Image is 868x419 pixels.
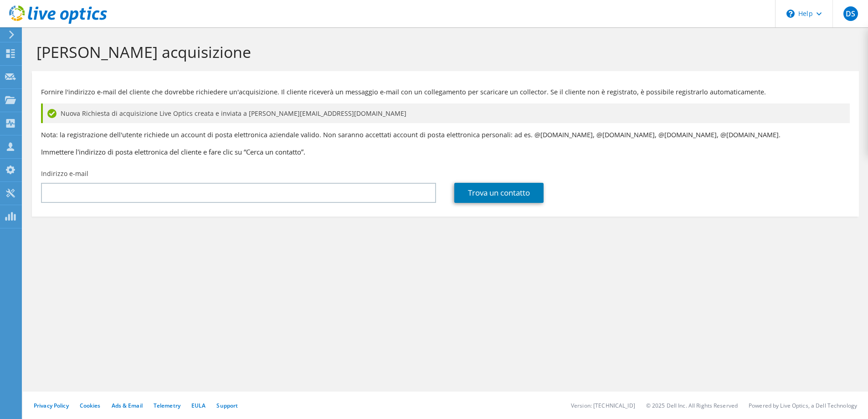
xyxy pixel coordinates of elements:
li: © 2025 Dell Inc. All Rights Reserved [646,402,738,409]
a: Privacy Policy [34,402,69,409]
a: Telemetry [154,402,180,409]
li: Powered by Live Optics, a Dell Technology [749,402,857,409]
h1: [PERSON_NAME] acquisizione [36,42,850,62]
p: Nota: la registrazione dell'utente richiede un account di posta elettronica aziendale valido. Non... [41,130,850,140]
li: Version: [TECHNICAL_ID] [571,402,635,409]
span: Nuova Richiesta di acquisizione Live Optics creata e inviata a [PERSON_NAME][EMAIL_ADDRESS][DOMAI... [61,109,406,119]
a: Support [216,402,238,409]
span: DS [843,6,858,21]
a: Trova un contatto [454,183,544,203]
h3: Immettere l'indirizzo di posta elettronica del cliente e fare clic su “Cerca un contatto”. [41,147,850,157]
a: Cookies [80,402,101,409]
p: Fornire l'indirizzo e-mail del cliente che dovrebbe richiedere un'acquisizione. Il cliente riceve... [41,87,850,97]
label: Indirizzo e-mail [41,169,88,178]
svg: \n [786,10,795,18]
a: Ads & Email [112,402,143,409]
a: EULA [191,402,205,409]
